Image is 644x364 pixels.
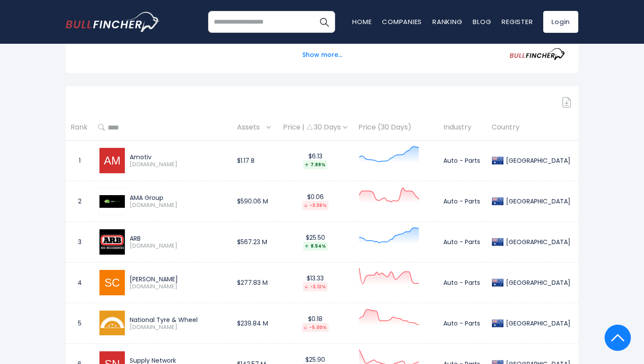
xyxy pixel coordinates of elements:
td: 1 [66,140,93,181]
img: bullfincher logo [66,12,160,32]
td: 4 [66,262,93,303]
button: Search [313,11,335,33]
div: [GEOGRAPHIC_DATA] [504,319,570,327]
a: Home [352,17,372,26]
td: Auto - Parts [439,222,487,262]
td: $277.83 M [232,262,277,303]
div: 7.99% [303,160,327,169]
span: Assets [237,121,264,134]
div: $6.13 [282,152,349,169]
a: Login [543,11,578,33]
div: [GEOGRAPHIC_DATA] [504,157,570,164]
span: [DOMAIN_NAME] [130,161,227,168]
img: NTD.AX.png [99,311,125,336]
a: Go to homepage [66,12,160,32]
span: [DOMAIN_NAME] [130,242,227,250]
img: AMA.AX.png [99,195,125,208]
a: Blog [473,17,491,26]
th: Industry [439,115,487,140]
a: Register [502,17,533,26]
span: [DOMAIN_NAME] [130,202,227,209]
a: Companies [382,17,422,26]
td: Auto - Parts [439,303,487,344]
div: AMA Group [130,194,227,202]
img: ARB.AX.png [99,229,125,255]
td: $239.84 M [232,303,277,344]
td: $590.06 M [232,181,277,222]
td: 3 [66,222,93,262]
div: [GEOGRAPHIC_DATA] [504,197,570,205]
div: -3.12% [303,282,328,291]
div: $0.06 [282,193,349,210]
td: 5 [66,303,93,344]
div: National Tyre & Wheel [130,316,227,324]
div: $0.18 [282,315,349,332]
div: -5.00% [302,323,329,332]
div: [GEOGRAPHIC_DATA] [504,279,570,287]
div: [PERSON_NAME] [130,275,227,283]
th: Rank [66,115,93,140]
span: [DOMAIN_NAME] [130,324,227,331]
div: Amotiv [130,153,227,161]
div: $25.50 [282,234,349,251]
td: $1.17 B [232,140,277,181]
span: [DOMAIN_NAME] [130,283,227,290]
div: Price | 30 Days [282,123,349,132]
div: $13.33 [282,274,349,291]
div: -3.06% [302,201,329,210]
button: Show more... [297,48,347,62]
td: Auto - Parts [439,181,487,222]
a: Ranking [432,17,462,26]
th: Price (30 Days) [354,115,439,140]
div: 8.54% [303,241,328,251]
div: [GEOGRAPHIC_DATA] [504,238,570,246]
td: Auto - Parts [439,262,487,303]
td: $567.23 M [232,222,277,262]
td: 2 [66,181,93,222]
div: ARB [130,234,227,242]
td: Auto - Parts [439,140,487,181]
